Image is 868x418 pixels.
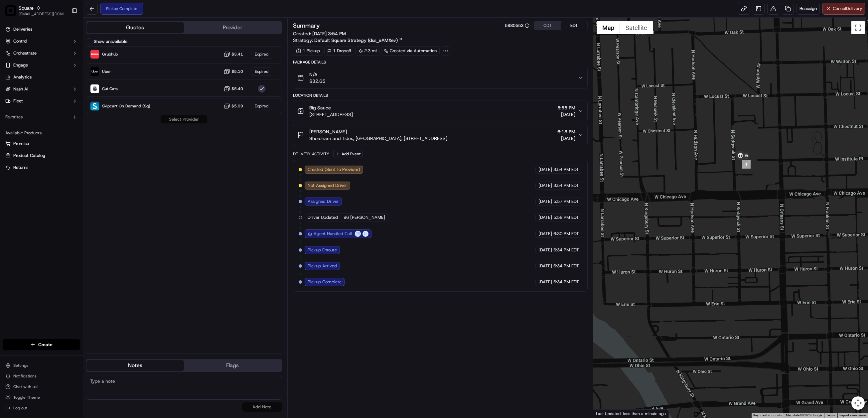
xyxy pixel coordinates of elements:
span: 96 [PERSON_NAME] [344,214,385,220]
span: Create [38,341,53,348]
a: Analytics [3,72,80,82]
button: SquareSquare[EMAIL_ADDRESS][DOMAIN_NAME] [3,3,69,19]
a: Terms (opens in new tab) [826,413,835,417]
span: Driver Updated [308,214,338,220]
span: 5:58 PM EDT [553,214,579,220]
span: $5.10 [231,69,243,74]
span: Shoreham and Tides, [GEOGRAPHIC_DATA], [STREET_ADDRESS] [309,135,447,142]
button: Flags [184,360,281,371]
button: Provider [184,22,281,33]
a: Report a map error [839,413,866,417]
span: $32.65 [309,78,325,84]
button: Fleet [3,96,80,106]
span: Default Square Strategy (dss_eAMXev) [314,37,398,44]
a: Default Square Strategy (dss_eAMXev) [314,37,403,44]
span: Notifications [13,373,37,379]
input: Got a question? Start typing here... [17,43,120,50]
span: [DATE] [538,263,552,269]
span: [DATE] [538,199,552,205]
button: $3.41 [223,51,243,58]
span: Cut Cats [102,86,118,91]
span: Reassign [799,6,817,12]
img: Google [595,409,617,418]
span: Engage [13,62,28,68]
span: 5:55 PM [557,104,575,111]
img: Square [5,5,16,16]
button: Notifications [3,371,80,381]
span: Chat with us! [13,384,38,389]
button: Show satellite imagery [620,21,653,34]
div: Expired [251,67,272,76]
div: 1 [742,160,751,169]
div: Start new chat [23,64,109,70]
button: Settings [3,361,80,370]
div: Expired [251,102,272,110]
img: Cut Cats [90,84,99,93]
span: Big Sauce [309,104,331,111]
p: Agent Handled Call [314,231,352,237]
span: Pickup Arrived [308,263,337,269]
button: Orchestrate [3,48,80,59]
span: Nash AI [13,86,28,92]
span: Deliveries [13,26,32,32]
a: Promise [5,141,77,147]
div: Last Updated: less than a minute ago [593,409,669,418]
img: Grubhub [90,50,99,59]
span: Knowledge Base [13,97,51,103]
button: CDT [534,21,561,30]
span: 5:57 PM EDT [553,199,579,205]
span: $3.41 [231,52,243,57]
span: Analytics [13,74,32,80]
button: Big Sauce[STREET_ADDRESS]5:55 PM[DATE] [293,100,587,122]
div: Location Details [293,93,588,98]
span: Map data ©2025 Google [786,413,822,417]
span: Not Assigned Driver [308,183,347,189]
button: Start new chat [113,66,121,74]
span: [DATE] [538,279,552,285]
button: $5.10 [223,68,243,75]
button: Promise [3,138,80,149]
div: 5880553 [505,23,529,29]
div: 1 Dropoff [324,46,354,56]
button: Nash AI [3,84,80,94]
div: 📗 [7,97,12,103]
button: Toggle Theme [3,393,80,402]
span: [PERSON_NAME] [309,128,347,135]
span: Pickup Enroute [308,247,337,253]
span: Cancel Delivery [833,6,862,12]
a: Deliveries [3,24,80,35]
span: Uber [102,69,111,74]
div: 💻 [56,97,62,103]
span: [DATE] 3:54 PM [312,31,346,37]
div: Favorites [3,112,80,122]
button: $5.40 [223,85,243,92]
span: [EMAIL_ADDRESS][DOMAIN_NAME] [19,11,66,17]
span: API Documentation [63,97,107,103]
button: Engage [3,60,80,70]
button: [PERSON_NAME]Shoreham and Tides, [GEOGRAPHIC_DATA], [STREET_ADDRESS]6:18 PM[DATE] [293,124,587,146]
button: Create [3,339,80,350]
div: Package Details [293,60,588,65]
div: Expired [251,50,272,59]
button: Product Catalog [3,150,80,161]
button: Toggle fullscreen view [851,21,865,34]
span: Returns [13,165,28,171]
span: Created (Sent To Provider) [308,167,360,173]
span: Orchestrate [13,50,37,56]
span: $5.99 [231,103,243,109]
button: Square [19,5,34,11]
span: 6:34 PM EDT [553,279,579,285]
img: Nash [7,7,20,20]
button: EDT [561,21,587,30]
span: Pylon [66,113,80,118]
button: CancelDelivery [822,3,865,15]
h3: Summary [293,23,320,29]
div: Created via Automation [381,46,440,56]
button: Show street map [597,21,620,34]
span: Settings [13,363,28,368]
button: Reassign [796,3,820,15]
span: $5.40 [231,86,243,91]
img: Uber [90,67,99,76]
img: Skipcart On Demand (Sq) [90,102,99,110]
